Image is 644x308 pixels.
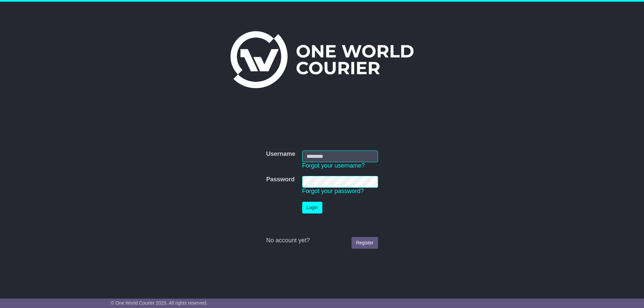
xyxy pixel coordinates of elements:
label: Password [266,176,294,183]
label: Username [266,150,295,158]
a: Forgot your password? [302,188,364,194]
a: Register [352,237,378,249]
span: © One World Courier 2025. All rights reserved. [111,300,208,306]
a: Forgot your username? [302,162,365,169]
div: No account yet? [266,237,378,244]
img: One World [230,31,414,88]
button: Login [302,202,322,213]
